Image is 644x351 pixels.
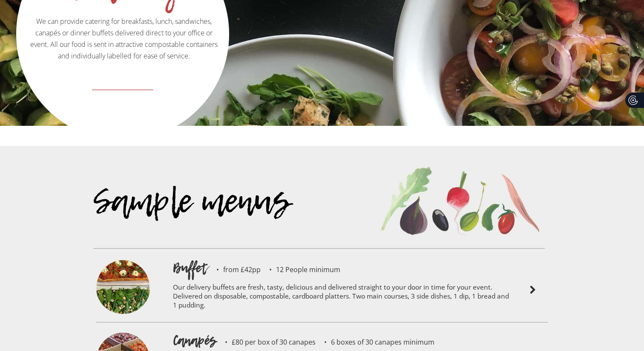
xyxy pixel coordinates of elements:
p: 6 boxes of 30 canapes minimum [316,339,434,345]
p: Our delivery buffets are fresh, tasty, delicious and delivered straight to your door in time for ... [173,277,509,318]
p: 12 People minimum [261,266,340,273]
strong: __________________ [92,80,153,91]
div: Sample menus [93,196,371,248]
p: from £42pp [208,266,261,273]
h1: Canapés [173,331,216,350]
p: £80 per box of 30 canapes [216,339,316,345]
a: __________________ [17,76,228,106]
